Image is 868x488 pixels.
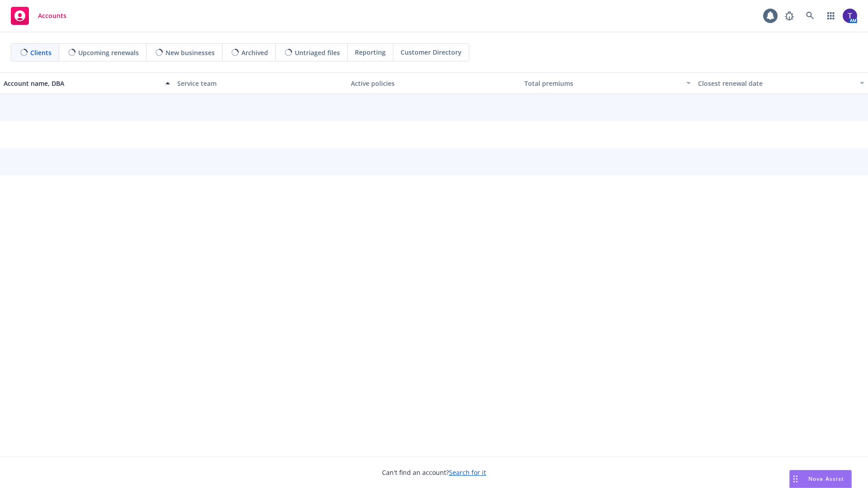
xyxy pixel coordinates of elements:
img: photo [843,9,857,23]
div: Closest renewal date [698,79,854,88]
button: Service team [174,72,347,94]
button: Closest renewal date [694,72,868,94]
button: Nova Assist [789,470,852,488]
a: Switch app [822,7,840,25]
span: Reporting [355,47,386,57]
a: Report a Bug [780,7,798,25]
span: Clients [30,48,52,57]
div: Total premiums [524,79,681,88]
a: Accounts [7,3,70,28]
button: Active policies [347,72,521,94]
a: Search [801,7,819,25]
span: Can't find an account? [382,468,486,477]
div: Active policies [351,79,517,88]
button: Total premiums [521,72,694,94]
span: Untriaged files [295,48,340,57]
div: Service team [177,79,344,88]
span: Customer Directory [401,47,462,57]
div: Drag to move [790,470,801,488]
div: Account name, DBA [4,79,160,88]
span: Accounts [38,12,66,19]
span: Archived [241,48,268,57]
span: New businesses [165,48,215,57]
span: Nova Assist [808,475,844,483]
a: Search for it [449,468,486,477]
span: Upcoming renewals [78,48,139,57]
